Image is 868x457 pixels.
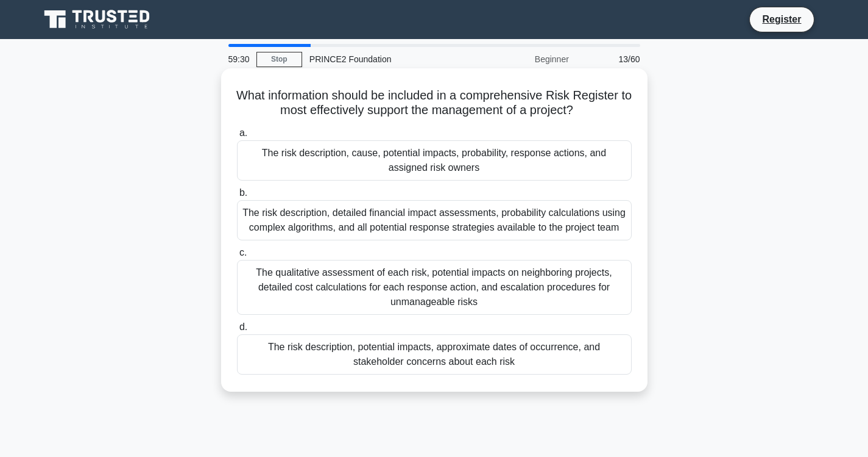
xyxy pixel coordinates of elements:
[576,47,647,71] div: 13/60
[302,47,470,71] div: PRINCE2 Foundation
[237,260,632,315] div: The qualitative assessment of each risk, potential impacts on neighboring projects, detailed cost...
[237,334,632,375] div: The risk description, potential impacts, approximate dates of occurrence, and stakeholder concern...
[256,52,302,67] a: Stop
[239,322,247,332] span: d.
[239,247,247,257] span: c.
[237,200,632,240] div: The risk description, detailed financial impact assessments, probability calculations using compl...
[239,187,247,198] span: b.
[221,47,256,71] div: 59:30
[239,128,247,138] span: a.
[470,47,576,71] div: Beginner
[755,12,808,27] a: Register
[237,140,632,181] div: The risk description, cause, potential impacts, probability, response actions, and assigned risk ...
[236,88,633,118] h5: What information should be included in a comprehensive Risk Register to most effectively support ...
